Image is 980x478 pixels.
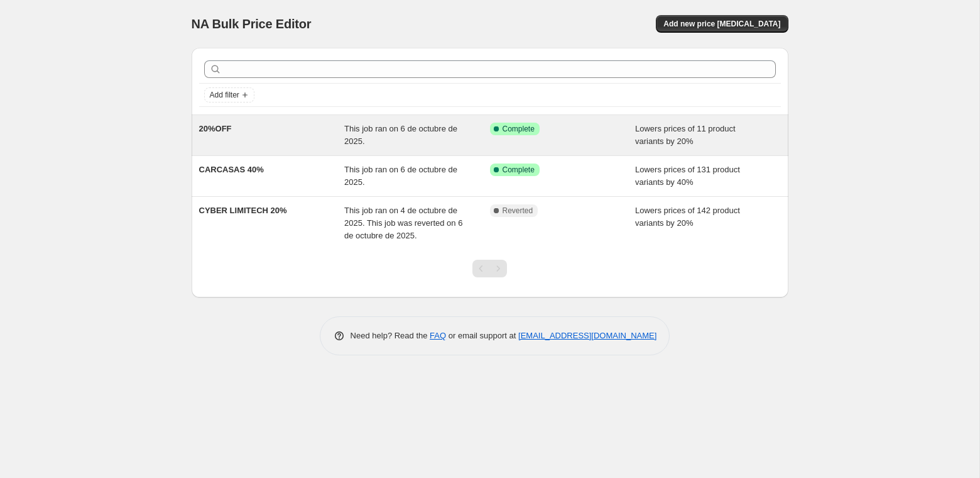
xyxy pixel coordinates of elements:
[663,19,780,29] span: Add new price [MEDICAL_DATA]
[344,165,457,187] span: This job ran on 6 de octubre de 2025.
[199,124,232,133] span: 20%OFF
[635,165,740,187] span: Lowers prices of 131 product variants by 40%
[472,260,507,277] nav: Pagination
[503,124,535,134] span: Complete
[210,90,239,100] span: Add filter
[351,331,430,340] span: Need help? Read the
[503,165,535,175] span: Complete
[656,15,788,33] button: Add new price [MEDICAL_DATA]
[518,331,656,340] a: [EMAIL_ADDRESS][DOMAIN_NAME]
[199,165,264,174] span: CARCASAS 40%
[635,206,740,228] span: Lowers prices of 142 product variants by 20%
[344,124,457,146] span: This job ran on 6 de octubre de 2025.
[199,206,287,215] span: CYBER LIMITECH 20%
[503,206,533,216] span: Reverted
[344,206,462,240] span: This job ran on 4 de octubre de 2025. This job was reverted on 6 de octubre de 2025.
[446,331,518,340] span: or email support at
[204,87,254,103] button: Add filter
[430,331,446,340] a: FAQ
[635,124,736,146] span: Lowers prices of 11 product variants by 20%
[192,17,312,31] span: NA Bulk Price Editor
